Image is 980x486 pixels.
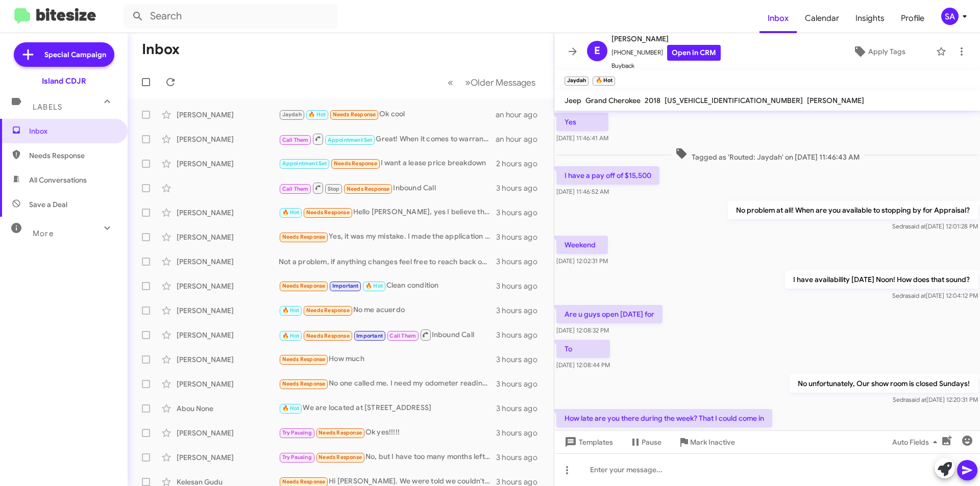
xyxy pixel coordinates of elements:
[279,280,496,292] div: Clean condition
[177,110,279,120] div: [PERSON_NAME]
[556,113,608,131] p: Yes
[279,451,496,463] div: No, but I have too many months left on my lease
[941,8,959,25] div: SA
[282,356,326,363] span: Needs Response
[177,379,279,389] div: [PERSON_NAME]
[177,134,279,144] div: [PERSON_NAME]
[282,111,302,118] span: Jaydah
[807,96,864,105] span: [PERSON_NAME]
[282,234,326,240] span: Needs Response
[496,257,546,267] div: 3 hours ago
[565,76,589,86] small: Jaydah
[306,332,350,339] span: Needs Response
[847,4,893,33] a: Insights
[448,76,453,89] span: «
[496,305,546,316] div: 3 hours ago
[306,209,350,216] span: Needs Response
[334,160,377,167] span: Needs Response
[308,111,326,118] span: 🔥 Hot
[14,42,114,67] a: Special Campaign
[279,328,496,341] div: Inbound Call
[177,159,279,169] div: [PERSON_NAME]
[496,379,546,389] div: 3 hours ago
[556,257,608,265] span: [DATE] 12:02:31 PM
[892,433,941,451] span: Auto Fields
[177,281,279,291] div: [PERSON_NAME]
[282,283,326,289] span: Needs Response
[496,452,546,463] div: 3 hours ago
[496,403,546,414] div: 3 hours ago
[177,452,279,463] div: [PERSON_NAME]
[282,186,309,192] span: Call Them
[884,433,949,451] button: Auto Fields
[347,186,390,192] span: Needs Response
[306,307,350,314] span: Needs Response
[282,478,326,485] span: Needs Response
[282,307,300,314] span: 🔥 Hot
[496,281,546,291] div: 3 hours ago
[593,76,615,86] small: 🔥 Hot
[282,405,300,412] span: 🔥 Hot
[909,396,926,403] span: said at
[496,183,546,193] div: 3 hours ago
[279,207,496,218] div: Hello [PERSON_NAME], yes I believe they did but I am in the process of purchasing a gladiator fro...
[442,72,459,93] button: Previous
[556,188,609,195] span: [DATE] 11:46:52 AM
[279,353,496,365] div: How much
[177,232,279,242] div: [PERSON_NAME]
[667,45,721,61] a: Open in CRM
[177,403,279,414] div: Abou None
[908,222,926,230] span: said at
[645,96,660,105] span: 2018
[797,4,847,33] a: Calendar
[177,428,279,438] div: [PERSON_NAME]
[356,332,383,339] span: Important
[496,159,546,169] div: 2 hours ago
[465,76,471,89] span: »
[282,160,327,167] span: Appointment Set
[496,428,546,438] div: 3 hours ago
[785,270,978,289] p: I have availability [DATE] Noon! How does that sound?
[556,409,772,427] p: How late are you there during the week? That I could come in
[279,304,496,316] div: No me acuerdo
[790,374,978,393] p: No unfortunately, Our show room is closed Sundays!
[556,134,608,142] span: [DATE] 11:46:41 AM
[279,158,496,169] div: I want a lease price breakdown
[671,147,864,162] span: Tagged as 'Routed: Jaydah' on [DATE] 11:46:43 AM
[933,8,969,25] button: SA
[621,433,670,451] button: Pause
[177,354,279,365] div: [PERSON_NAME]
[282,137,309,143] span: Call Them
[554,433,621,451] button: Templates
[282,429,312,436] span: Try Pausing
[556,326,609,334] span: [DATE] 12:08:32 PM
[556,361,610,369] span: [DATE] 12:08:44 PM
[642,433,661,451] span: Pause
[365,283,383,289] span: 🔥 Hot
[279,133,496,145] div: Great! When it comes to warranties on our Vehicle, Its the easiest part!
[328,137,373,143] span: Appointment Set
[556,305,663,323] p: Are u guys open [DATE] for
[332,283,359,289] span: Important
[562,433,613,451] span: Templates
[282,332,300,339] span: 🔥 Hot
[471,77,535,88] span: Older Messages
[33,229,54,238] span: More
[611,33,721,45] span: [PERSON_NAME]
[459,72,542,93] button: Next
[496,110,546,120] div: an hour ago
[442,72,542,93] nav: Page navigation example
[282,380,326,387] span: Needs Response
[279,427,496,439] div: Ok yes!!!!!
[33,103,62,112] span: Labels
[690,433,735,451] span: Mark Inactive
[29,150,116,161] span: Needs Response
[333,111,376,118] span: Needs Response
[279,231,496,243] div: Yes, it was my mistake. I made the application because I thought it was for refinancing. I alread...
[893,4,933,33] a: Profile
[892,222,978,230] span: Sedra [DATE] 12:01:28 PM
[565,96,581,105] span: Jeep
[44,49,106,60] span: Special Campaign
